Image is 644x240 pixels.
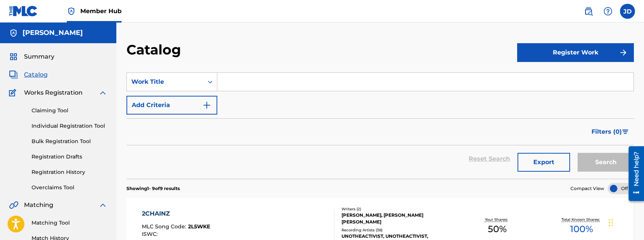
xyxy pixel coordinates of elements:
a: Overclaims Tool [32,184,107,192]
div: [PERSON_NAME], [PERSON_NAME] [PERSON_NAME] [342,212,455,225]
div: Work Title [131,77,199,86]
h2: Catalog [126,41,185,58]
img: Accounts [9,29,18,38]
span: 100 % [570,222,593,236]
span: Filters ( 0 ) [591,127,622,136]
span: Matching [24,201,53,210]
span: Compact View [570,185,604,192]
span: 2L5WKE [188,223,210,230]
a: Matching Tool [32,219,107,227]
img: search [584,7,593,16]
h5: Jostin Kyle Dorsainvil [23,29,83,37]
a: SummarySummary [9,52,54,61]
a: Registration History [32,168,107,176]
button: Filters (0) [587,122,634,141]
img: f7272a7cc735f4ea7f67.svg [619,48,628,57]
img: Summary [9,52,18,61]
button: Export [518,153,570,172]
span: 50 % [488,222,507,236]
span: Summary [24,52,54,61]
img: expand [98,88,107,97]
a: Bulk Registration Tool [32,137,107,145]
span: MLC Song Code : [142,223,188,230]
img: help [603,7,612,16]
p: Showing 1 - 9 of 9 results [126,185,180,192]
a: Claiming Tool [32,107,107,115]
img: Catalog [9,70,18,79]
img: Top Rightsholder [67,7,76,16]
p: Total Known Shares: [561,217,602,222]
a: Individual Registration Tool [32,122,107,130]
span: Catalog [24,70,48,79]
button: Add Criteria [126,96,217,115]
span: Member Hub [80,7,122,15]
span: Works Registration [24,88,83,97]
div: 2CHAINZ [142,209,210,218]
iframe: Resource Center [623,143,644,204]
a: Registration Drafts [32,153,107,161]
form: Search Form [126,72,634,179]
img: Works Registration [9,88,19,97]
p: Your Shares: [485,217,510,222]
img: MLC Logo [9,6,38,17]
a: CatalogCatalog [9,70,48,79]
div: Recording Artists ( 38 ) [342,227,455,233]
img: filter [622,130,629,134]
span: ISWC : [142,231,159,237]
img: 9d2ae6d4665cec9f34b9.svg [202,101,211,110]
img: Matching [9,201,18,210]
button: Register Work [517,43,634,62]
div: Drag [609,211,613,234]
a: Public Search [581,4,596,19]
div: Writers ( 2 ) [342,206,455,212]
div: Help [600,4,615,19]
iframe: Chat Widget [606,204,644,240]
div: User Menu [620,4,635,19]
img: expand [98,201,107,210]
